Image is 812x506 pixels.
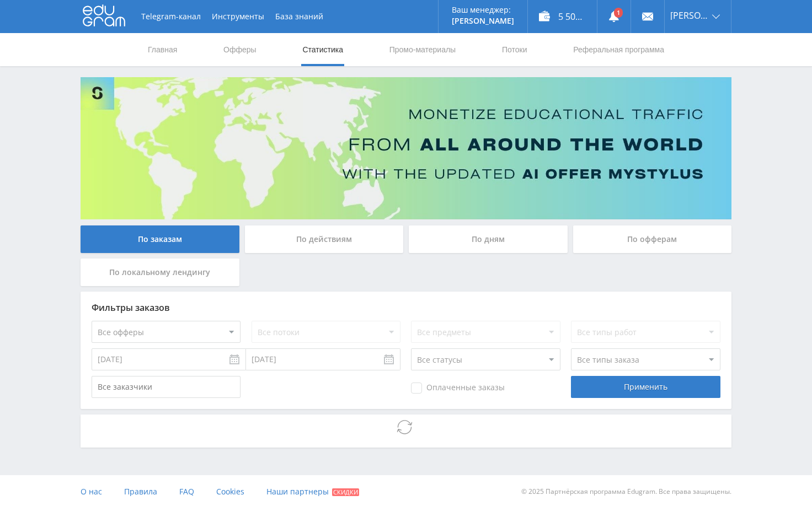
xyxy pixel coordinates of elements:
span: [PERSON_NAME] [670,11,709,20]
p: [PERSON_NAME] [452,17,514,25]
input: Все заказчики [92,376,241,398]
span: Правила [124,486,157,497]
div: По локальному лендингу [81,259,239,286]
span: Наши партнеры [266,486,329,497]
div: Фильтры заказов [92,303,720,313]
span: О нас [81,486,102,497]
span: Скидки [332,488,359,496]
a: Реферальная программа [572,33,665,66]
div: По офферам [573,225,732,253]
img: Banner [81,77,731,219]
span: Оплаченные заказы [411,383,505,394]
div: По заказам [81,225,239,253]
div: По действиям [245,225,404,253]
p: Ваш менеджер: [452,6,514,14]
a: Потоки [501,33,528,66]
a: Статистика [301,33,344,66]
a: Промо-материалы [388,33,457,66]
div: Применить [571,376,720,398]
a: Офферы [222,33,258,66]
div: По дням [409,225,568,253]
span: Cookies [216,486,244,497]
a: Главная [147,33,178,66]
span: FAQ [179,486,194,497]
